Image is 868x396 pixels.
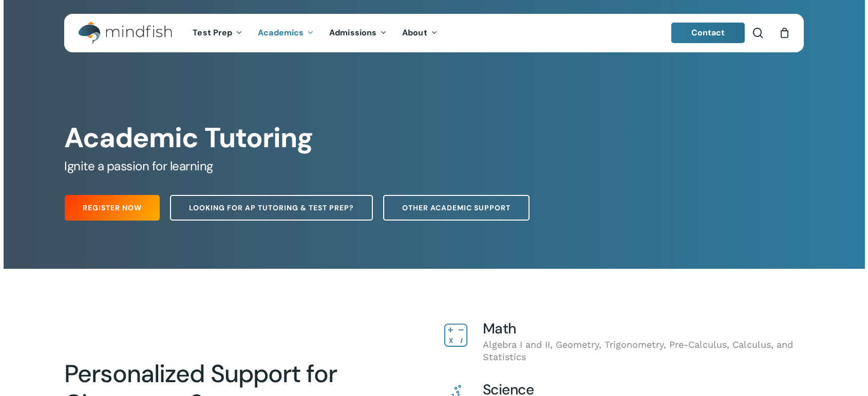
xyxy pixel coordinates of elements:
[64,158,803,174] h5: Ignite a passion for learning
[383,195,530,221] a: Other Academic Support
[65,195,160,221] a: Register Now
[185,14,445,52] nav: Main Menu
[402,203,511,213] span: Other Academic Support
[483,321,822,363] div: Algebra I and II, Geometry, Trigonometry, Pre-Calculus, Calculus, and Statistics
[193,27,232,38] span: Test Prep
[83,203,142,213] span: Register Now
[402,27,427,38] span: About
[64,122,803,154] h1: Academic Tutoring
[329,27,376,38] span: Admissions
[779,27,790,38] a: Cart
[394,29,445,37] a: About
[258,27,304,38] span: Academics
[322,29,394,37] a: Admissions
[170,195,373,221] a: Looking for AP Tutoring & Test Prep?
[691,27,725,38] span: Contact
[185,29,250,37] a: Test Prep
[483,321,822,336] h4: Math
[64,14,804,52] header: Main Menu
[189,203,354,213] span: Looking for AP Tutoring & Test Prep?
[671,23,745,43] a: Contact
[250,29,322,37] a: Academics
